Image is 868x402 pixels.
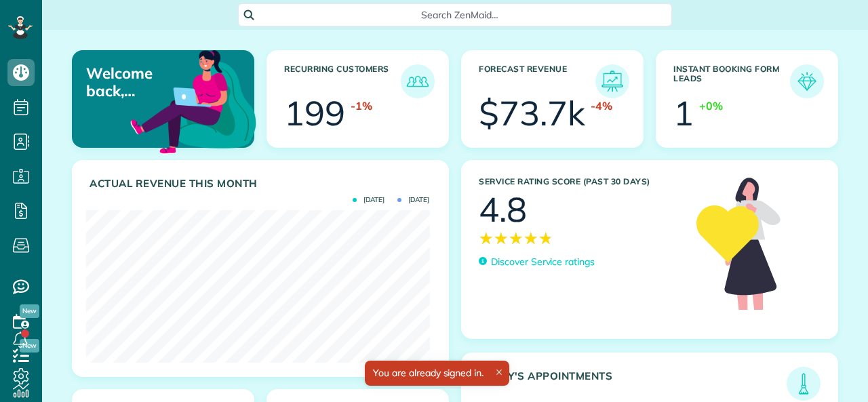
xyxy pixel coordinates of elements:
[127,35,259,166] img: dashboard_welcome-42a62b7d889689a78055ac9021e634bf52bae3f8056760290aed330b23ab8690.png
[509,226,524,250] span: ★
[397,197,429,203] span: [DATE]
[20,304,39,318] span: New
[491,255,595,269] p: Discover Service ratings
[479,255,595,269] a: Discover Service ratings
[673,96,694,130] div: 1
[599,68,626,95] img: icon_forecast_revenue-8c13a41c7ed35a8dcfafea3cbb826a0462acb37728057bba2d056411b612bbbe.png
[479,64,595,98] h3: Forecast Revenue
[479,193,527,226] div: 4.8
[404,68,431,95] img: icon_recurring_customers-cf858462ba22bcd05b5a5880d41d6543d210077de5bb9ebc9590e49fd87d84ed.png
[673,64,790,98] h3: Instant Booking Form Leads
[494,226,509,250] span: ★
[284,64,401,98] h3: Recurring Customers
[351,98,372,114] div: -1%
[591,98,612,114] div: -4%
[538,226,553,250] span: ★
[353,197,384,203] span: [DATE]
[524,226,538,250] span: ★
[479,370,787,401] h3: Today's Appointments
[479,96,585,130] div: $73.7k
[479,177,683,186] h3: Service Rating score (past 30 days)
[86,64,194,100] p: Welcome back, [PERSON_NAME]!
[479,226,494,250] span: ★
[699,98,723,114] div: +0%
[365,361,509,386] div: You are already signed in.
[284,96,345,130] div: 199
[90,178,435,190] h3: Actual Revenue this month
[793,68,821,95] img: icon_form_leads-04211a6a04a5b2264e4ee56bc0799ec3eb69b7e499cbb523a139df1d13a81ae0.png
[790,370,817,397] img: icon_todays_appointments-901f7ab196bb0bea1936b74009e4eb5ffbc2d2711fa7634e0d609ed5ef32b18b.png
